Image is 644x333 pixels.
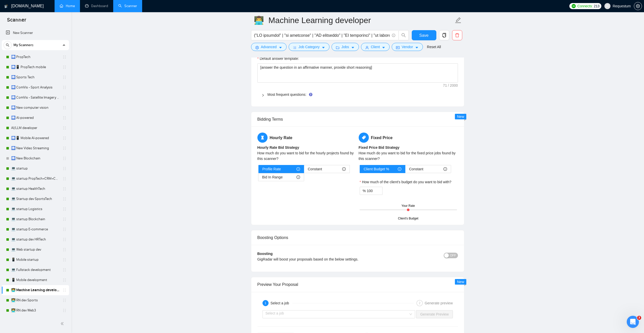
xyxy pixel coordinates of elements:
span: search [399,33,408,38]
span: search [4,43,11,47]
a: 🛄 PropTech [11,52,59,62]
a: 🛄 Sports Tech [11,72,59,82]
span: OFF [450,253,456,258]
b: Hourly Rate Bid Strategy [257,145,299,150]
span: holder [62,268,67,272]
a: 💻 Startup dev SportsTech [11,194,59,204]
iframe: Intercom live chat [627,316,639,328]
span: setting [634,4,642,8]
textarea: Default answer template: [257,63,458,83]
a: 💻 startup Blockchain [11,214,59,224]
span: holder [62,288,67,292]
button: userClientcaret-down [361,43,390,51]
a: 👨‍💻 RN dev Web3 [11,305,59,316]
a: 💻 startup Logistics [11,204,59,214]
span: edit [455,17,461,24]
img: upwork-logo.png [572,4,576,8]
a: Most frequent questions: [268,92,306,97]
span: holder [62,96,67,100]
a: setting [634,4,642,8]
a: 👨‍💻 Machine Learning developer [11,285,59,295]
span: 213 [594,3,599,9]
a: 🛄 New computer vision [11,103,59,113]
span: holder [62,116,67,120]
span: Profile Rate [262,165,281,173]
a: searchScanner [118,4,137,8]
span: right [261,94,265,97]
span: delete [452,33,462,38]
a: 🛄📱 PropTech mobile [11,62,59,72]
span: Job Category [299,44,320,50]
span: My Scanners [13,40,34,50]
span: holder [62,227,67,231]
span: caret-down [382,46,385,49]
span: New [457,280,464,284]
a: 💻 startup PropTech+CRM+Construction [11,174,59,184]
span: Constant [409,165,423,173]
a: AI/LLM developer [11,123,59,133]
span: holder [62,55,67,59]
div: Generate preview [425,300,453,306]
span: 1 [265,301,266,305]
a: 💻 startup HealthTech [11,184,59,194]
span: info-circle [398,167,401,171]
span: holder [62,146,67,150]
a: 📱 Mobile development [11,275,59,285]
span: info-circle [342,167,346,171]
span: caret-down [279,46,282,49]
button: setting [634,2,642,10]
span: tag [359,133,369,143]
span: Vendor [402,44,413,50]
span: holder [62,217,67,221]
a: 🛄 ComVis - Sport Analysis [11,82,59,92]
a: 💻 Fullstack development [11,265,59,275]
span: holder [62,75,67,79]
span: holder [62,177,67,181]
button: Generate Preview [416,310,453,318]
a: Reset All [427,44,441,50]
button: Save [412,30,436,40]
button: copy [439,30,449,40]
a: 📱 Mobile startup [11,255,59,265]
span: info-circle [296,175,300,179]
span: holder [62,136,67,140]
span: Scanner [3,16,30,27]
h5: Fixed Price [359,133,458,143]
span: double-left [60,321,65,326]
a: 🛄 New Blockchain [11,153,59,163]
span: Client Budget % [364,165,389,173]
span: user [365,46,369,49]
span: Jobs [341,44,349,50]
span: holder [62,85,67,89]
a: 💻 startup [11,163,59,174]
img: logo [4,2,8,10]
span: copy [439,33,449,38]
span: 3 [637,316,641,320]
label: How much of the client's budget do you want to bid with? [360,179,452,185]
span: folder [336,46,339,49]
span: holder [62,106,67,110]
span: Constant [308,165,322,173]
div: GigRadar will boost your proposals based on the below settings. [257,256,408,262]
span: idcard [396,46,400,49]
b: Fixed Price Bid Strategy [359,145,400,150]
span: holder [62,237,67,242]
div: Your Rate [402,203,415,208]
a: 🛄 New Video Streaming [11,143,59,153]
a: 💻 startup dev HRTech [11,234,59,245]
span: Bid In Range [262,173,283,181]
a: 💻 startup E-commerce [11,224,59,234]
a: 🛄📱 Mobile AI-powered [11,133,59,143]
a: New Scanner [6,28,65,38]
span: holder [62,248,67,252]
span: caret-down [322,46,325,49]
span: hourglass [257,133,268,143]
span: caret-down [351,46,355,49]
button: settingAdvancedcaret-down [251,43,287,51]
span: holder [62,298,67,302]
span: Client [371,44,380,50]
div: Client's Budget [398,216,418,221]
div: Tooltip anchor [308,92,313,97]
button: delete [452,30,462,40]
input: How much of the client's budget do you want to bid with? [367,187,382,195]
